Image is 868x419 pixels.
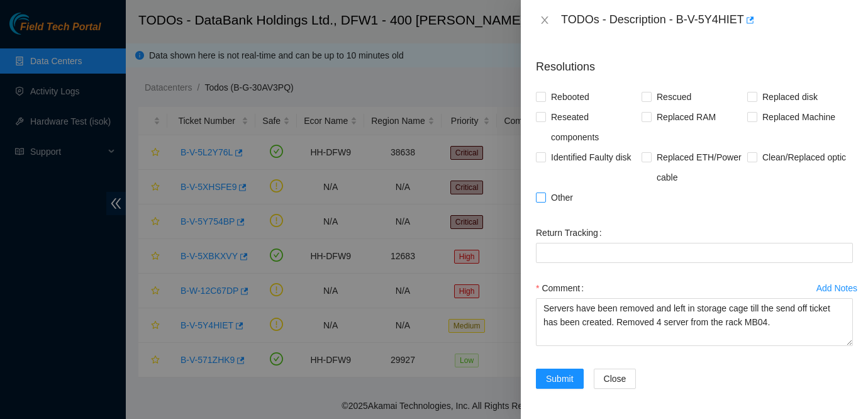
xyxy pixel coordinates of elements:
[757,147,851,167] span: Clean/Replaced optic
[546,372,574,386] span: Submit
[536,298,853,346] textarea: Comment
[536,243,853,263] input: Return Tracking
[652,107,721,127] span: Replaced RAM
[536,14,554,26] button: Close
[757,87,823,107] span: Replaced disk
[536,278,589,298] label: Comment
[546,147,637,167] span: Identified Faulty disk
[546,187,578,208] span: Other
[546,107,642,147] span: Reseated components
[652,147,747,187] span: Replaced ETH/Power cable
[594,369,637,389] button: Close
[757,107,840,127] span: Replaced Machine
[652,87,696,107] span: Rescued
[816,284,857,293] div: Add Notes
[561,10,853,30] div: TODOs - Description - B-V-5Y4HIET
[536,48,853,75] p: Resolutions
[604,372,626,386] span: Close
[536,223,607,243] label: Return Tracking
[536,369,584,389] button: Submit
[540,15,550,25] span: close
[546,87,594,107] span: Rebooted
[816,278,858,298] button: Add Notes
